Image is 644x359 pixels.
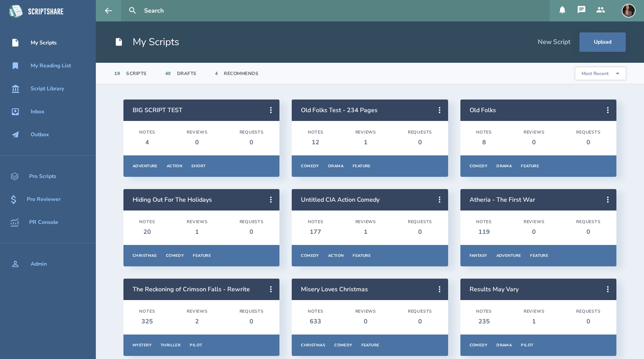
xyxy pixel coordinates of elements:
h1: My Scripts [114,35,179,49]
div: Action [328,253,344,258]
div: 0 [187,138,208,147]
div: Drafts [177,70,197,77]
div: Feature [353,163,371,169]
div: Feature [530,253,548,258]
div: Notes [308,130,324,135]
div: Recommends [224,70,258,77]
div: 0 [576,317,600,326]
div: Pilot [190,343,202,348]
div: 1 [524,317,545,326]
div: 0 [355,317,376,326]
div: Christmas [301,343,325,348]
div: My Reading List [31,63,71,69]
div: Comedy [301,253,319,258]
div: Feature [193,253,211,258]
div: PR Console [29,219,58,225]
div: 20 [139,228,155,236]
a: Untitled CIA Action Comedy [301,196,379,204]
div: My Scripts [31,40,57,46]
div: Inbox [31,109,44,115]
div: Notes [139,219,155,225]
a: Old Folks [470,106,496,114]
div: Feature [353,253,371,258]
a: Results May Vary [470,285,519,294]
div: Notes [308,219,324,225]
div: 0 [524,228,545,236]
div: 325 [139,317,155,326]
div: Scripts [126,70,147,77]
div: Reviews [524,130,545,135]
div: 19 [114,70,120,77]
div: Requests [576,130,600,135]
a: The Reckoning of Crimson Falls - Rewrite [133,285,250,294]
div: Requests [240,219,264,225]
div: Requests [576,219,600,225]
div: Notes [476,219,492,225]
div: 12 [308,138,324,147]
div: Requests [408,219,432,225]
div: Requests [408,130,432,135]
div: 8 [476,138,492,147]
div: 0 [576,228,600,236]
div: Drama [496,163,512,169]
div: Requests [240,130,264,135]
div: 119 [476,228,492,236]
div: 1 [187,228,208,236]
div: Requests [576,309,600,314]
div: Reviews [355,309,376,314]
div: Comedy [470,163,488,169]
a: Atheria - The First War [470,196,535,204]
div: Outbox [31,132,49,138]
div: 0 [408,138,432,147]
a: BIG SCRIPT TEST [133,106,182,114]
div: 4 [139,138,155,147]
button: Upload [580,33,626,52]
div: Notes [139,309,155,314]
div: Admin [31,261,47,267]
div: 633 [308,317,324,326]
div: Script Library [31,86,64,92]
div: 4 [215,70,218,77]
div: Requests [408,309,432,314]
div: Christmas [133,253,157,258]
img: user_1604966854-crop.jpg [622,4,636,18]
div: 1 [355,138,376,147]
div: 1 [355,228,376,236]
div: Reviews [355,219,376,225]
a: Hiding Out For The Holidays [133,196,212,204]
div: Notes [308,309,324,314]
div: Comedy [470,343,488,348]
div: Adventure [496,253,521,258]
div: New Script [538,38,570,46]
div: Mystery [133,343,151,348]
div: Notes [476,130,492,135]
div: Adventure [133,163,158,169]
a: Old Folks Test - 234 Pages [301,106,378,114]
div: Reviews [355,130,376,135]
div: Notes [139,130,155,135]
div: Reviews [524,219,545,225]
div: Requests [240,309,264,314]
div: Pro Reviewer [27,196,61,202]
div: Feature [361,343,379,348]
div: Reviews [187,309,208,314]
div: Pilot [521,343,533,348]
div: 0 [240,317,264,326]
div: 40 [165,70,171,77]
div: Drama [328,163,343,169]
div: Comedy [334,343,352,348]
div: 0 [576,138,600,147]
div: Thriller [161,343,181,348]
div: Pro Scripts [29,173,56,179]
div: Reviews [524,309,545,314]
a: Misery Loves Christmas [301,285,368,294]
div: 0 [408,228,432,236]
div: Comedy [166,253,184,258]
div: 0 [240,138,264,147]
div: Reviews [187,219,208,225]
div: Comedy [301,163,319,169]
div: Drama [496,343,512,348]
div: 0 [408,317,432,326]
div: 0 [240,228,264,236]
div: Reviews [187,130,208,135]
